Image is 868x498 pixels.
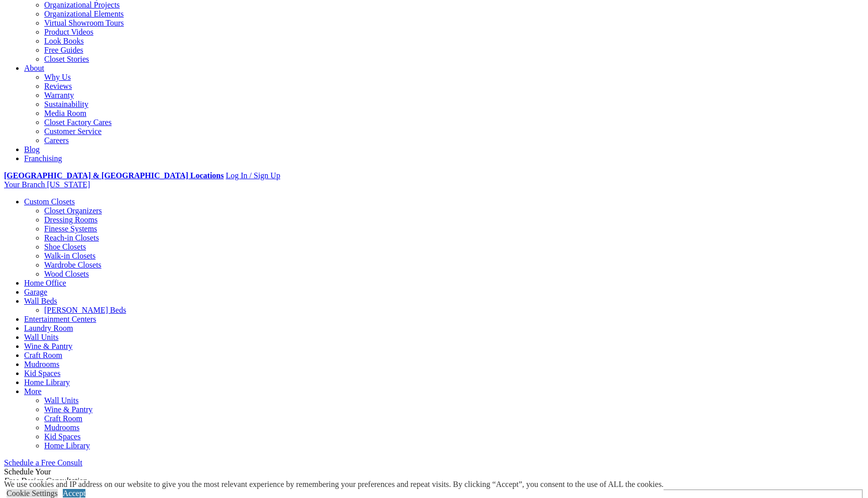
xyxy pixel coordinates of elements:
[44,73,71,81] a: Why Us
[44,19,124,27] a: Virtual Showroom Tours
[44,270,89,278] a: Wood Closets
[44,414,82,423] a: Craft Room
[4,458,82,467] a: Schedule a Free Consult (opens a dropdown menu)
[44,127,101,136] a: Customer Service
[24,333,58,341] a: Wall Units
[24,342,72,350] a: Wine & Pantry
[44,100,88,108] a: Sustainability
[24,279,66,287] a: Home Office
[44,432,80,441] a: Kid Spaces
[44,261,101,269] a: Wardrobe Closets
[24,387,42,396] a: More menu text will display only on big screen
[24,315,96,323] a: Entertainment Centers
[44,233,99,242] a: Reach-in Closets
[44,82,72,90] a: Reviews
[24,154,62,163] a: Franchising
[44,37,84,45] a: Look Books
[7,489,58,497] a: Cookie Settings
[24,324,73,332] a: Laundry Room
[24,197,75,206] a: Custom Closets
[44,136,69,145] a: Careers
[24,378,70,387] a: Home Library
[44,441,90,450] a: Home Library
[4,467,87,485] span: Schedule Your
[44,215,97,224] a: Dressing Rooms
[44,242,86,251] a: Shoe Closets
[44,28,93,36] a: Product Videos
[24,369,60,378] a: Kid Spaces
[44,109,86,117] a: Media Room
[24,360,59,368] a: Mudrooms
[63,489,85,497] a: Accept
[44,10,124,18] a: Organizational Elements
[24,64,44,72] a: About
[44,306,126,314] a: [PERSON_NAME] Beds
[24,297,57,305] a: Wall Beds
[4,480,664,489] div: We use cookies and IP address on our website to give you the most relevant experience by remember...
[47,180,90,189] span: [US_STATE]
[24,288,47,296] a: Garage
[44,423,79,432] a: Mudrooms
[4,476,87,485] em: Free Design Consultation
[44,91,74,99] a: Warranty
[4,171,224,180] a: [GEOGRAPHIC_DATA] & [GEOGRAPHIC_DATA] Locations
[44,118,112,127] a: Closet Factory Cares
[4,180,90,189] a: Your Branch [US_STATE]
[44,1,120,9] a: Organizational Projects
[226,171,280,180] a: Log In / Sign Up
[44,55,89,63] a: Closet Stories
[44,224,97,233] a: Finesse Systems
[44,46,83,54] a: Free Guides
[44,252,95,260] a: Walk-in Closets
[4,180,45,189] span: Your Branch
[24,351,62,359] a: Craft Room
[44,206,102,215] a: Closet Organizers
[44,405,92,414] a: Wine & Pantry
[24,145,40,154] a: Blog
[44,396,78,405] a: Wall Units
